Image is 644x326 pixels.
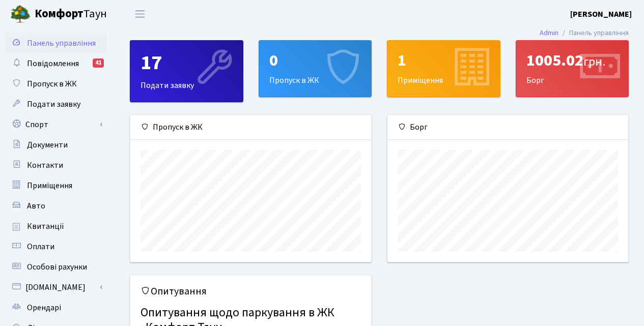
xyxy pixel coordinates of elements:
[5,155,107,175] a: Контакти
[27,200,45,212] span: Авто
[127,6,153,22] button: Переключити навігацію
[5,33,107,53] a: Панель управління
[387,41,500,97] div: Приміщення
[516,41,629,97] div: Борг
[5,114,107,135] a: Спорт
[35,6,107,23] span: Таун
[259,40,372,97] a: 0Пропуск в ЖК
[526,51,619,70] div: 1005.02
[27,221,64,232] span: Квитанції
[259,41,372,97] div: Пропуск в ЖК
[130,41,243,102] div: Подати заявку
[540,27,558,38] a: Admin
[141,51,233,75] div: 17
[570,9,632,20] b: [PERSON_NAME]
[27,139,68,151] span: Документи
[5,196,107,216] a: Авто
[398,51,490,70] div: 1
[27,302,61,313] span: Орендарі
[558,27,629,39] li: Панель управління
[387,115,628,140] div: Борг
[35,6,83,22] b: Комфорт
[5,74,107,94] a: Пропуск в ЖК
[27,99,80,110] span: Подати заявку
[570,8,632,20] a: [PERSON_NAME]
[93,58,104,68] div: 41
[130,115,371,140] div: Пропуск в ЖК
[5,298,107,318] a: Орендарі
[524,22,644,44] nav: breadcrumb
[141,285,361,298] h5: Опитування
[5,277,107,298] a: [DOMAIN_NAME]
[130,40,243,102] a: 17Подати заявку
[27,38,96,49] span: Панель управління
[27,58,79,69] span: Повідомлення
[5,53,107,74] a: Повідомлення41
[27,160,63,171] span: Контакти
[5,94,107,114] a: Подати заявку
[5,236,107,257] a: Оплати
[10,4,31,24] img: logo.png
[5,175,107,196] a: Приміщення
[27,241,54,252] span: Оплати
[27,180,72,191] span: Приміщення
[5,257,107,277] a: Особові рахунки
[5,135,107,155] a: Документи
[387,40,500,97] a: 1Приміщення
[27,261,87,273] span: Особові рахунки
[5,216,107,236] a: Квитанції
[269,51,361,70] div: 0
[27,78,77,90] span: Пропуск в ЖК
